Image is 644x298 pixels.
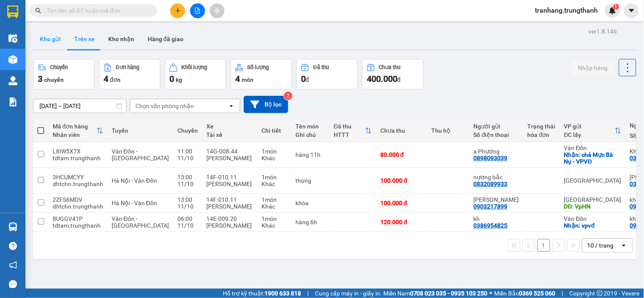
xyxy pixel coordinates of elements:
img: warehouse-icon [8,223,17,231]
span: đơn [110,76,121,83]
div: Khác [262,203,287,210]
div: Số lượng [247,64,269,70]
span: 4 [235,74,240,84]
div: Đã thu [334,123,365,130]
span: plus [175,8,181,14]
input: Select a date range. [34,99,126,113]
div: Chưa thu [380,127,423,134]
div: Nhận: vpvđ [564,222,622,229]
button: Hàng đã giao [141,29,190,49]
span: đ [397,76,401,83]
span: kg [176,76,182,83]
img: warehouse-icon [8,76,17,85]
span: Hà Nội - Vân Đồn [112,200,157,206]
button: Khối lượng0kg [165,59,226,89]
div: 14F-010.11 [206,174,253,181]
div: Chị Linh [474,196,519,203]
div: 100.000 đ [380,200,423,206]
input: Tìm tên, số ĐT hoặc mã đơn [47,6,147,15]
div: Nhân viên [53,131,96,138]
button: Nhập hàng [571,60,615,75]
div: Khối lượng [182,64,208,70]
div: 8UGGV41P [53,215,103,222]
span: caret-down [628,7,636,14]
div: nương bắc [474,174,519,181]
div: 11/10 [177,155,198,162]
span: Vân Đồn - [GEOGRAPHIC_DATA] [112,148,169,162]
div: 80.000 đ [380,151,423,158]
div: HTTT [334,131,365,138]
span: món [242,76,253,83]
svg: open [621,242,627,249]
span: Cung cấp máy in - giấy in: [315,289,381,298]
div: Xe [206,123,253,130]
div: VP gửi [564,123,615,130]
div: Thu hộ [431,127,465,134]
div: a Phương [474,148,519,155]
span: Miền Nam [383,289,488,298]
div: 0386954825 [474,222,508,229]
div: Đã thu [313,64,329,70]
div: 14E-009.20 [206,215,253,222]
button: Đã thu0đ [296,59,358,89]
span: Hỗ trợ kỹ thuật: [223,289,301,298]
div: kh [474,215,519,222]
div: 10 / trang [588,241,614,250]
span: notification [9,261,17,269]
span: copyright [597,290,603,296]
div: Chuyến [50,64,68,70]
span: 3 [38,74,42,84]
div: [GEOGRAPHIC_DATA] [564,196,622,203]
span: 1 [615,4,618,10]
button: Trên xe [67,29,101,49]
img: solution-icon [8,97,17,106]
span: 0 [169,74,174,84]
button: Số lượng4món [231,59,292,89]
div: dhtchn.trungthanh [53,203,103,210]
img: icon-new-feature [609,7,616,14]
div: Tuyến [112,127,169,134]
strong: 0369 525 060 [519,290,556,297]
div: Ghi chú [295,131,325,138]
th: Toggle SortBy [329,120,376,142]
button: Chuyến3chuyến [33,59,95,89]
span: | [562,289,563,298]
span: chuyến [44,76,64,83]
div: [PERSON_NAME] [206,203,253,210]
div: Chọn văn phòng nhận [135,102,194,110]
div: 0898093039 [474,155,508,162]
div: 1 món [262,148,287,155]
button: Kho nhận [101,29,141,49]
div: 14G-008.44 [206,148,253,155]
div: 14F-010.11 [206,196,253,203]
svg: open [228,103,235,109]
div: Chuyến [177,127,198,134]
div: ver 1.8.146 [589,27,617,36]
div: 100.000 đ [380,177,423,184]
div: DĐ: VpHN [564,203,622,210]
div: ĐC lấy [564,131,615,138]
div: 11:00 [177,148,198,155]
div: [PERSON_NAME] [206,222,253,229]
button: Chưa thu400.000đ [362,59,424,89]
div: 1 món [262,196,287,203]
img: warehouse-icon [8,55,17,64]
th: Toggle SortBy [560,120,626,142]
span: | [307,289,309,298]
div: 11/10 [177,203,198,210]
span: đ [306,76,309,83]
button: caret-down [624,3,639,18]
div: khóa [295,200,325,206]
div: Vân Đồn [564,215,622,222]
div: Người gửi [474,123,519,130]
span: message [9,280,17,288]
div: [PERSON_NAME] [206,155,253,162]
div: Khác [262,181,287,187]
th: Toggle SortBy [48,120,107,142]
div: Tài xế [206,131,253,138]
div: 3HCUMCYY [53,174,103,181]
div: [PERSON_NAME] [206,181,253,187]
div: tdtam.trungthanh [53,155,103,162]
div: 11/10 [177,222,198,229]
div: Mã đơn hàng [53,123,96,130]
